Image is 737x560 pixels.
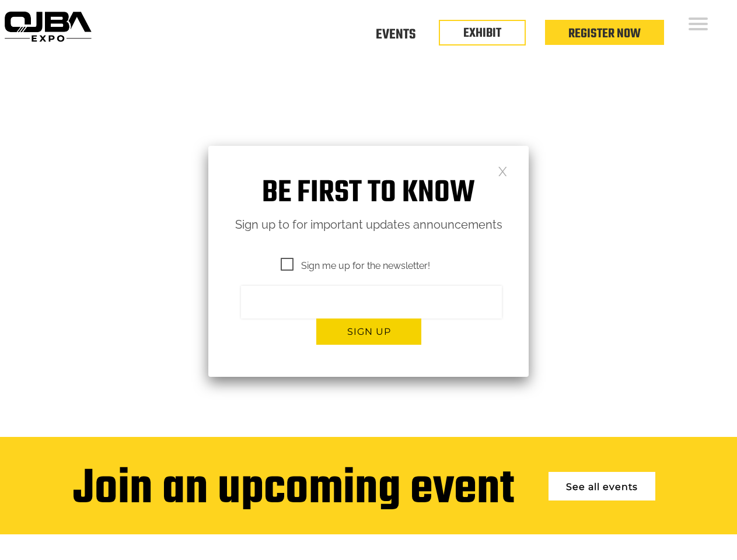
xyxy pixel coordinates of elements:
[316,318,421,345] button: Sign up
[568,24,641,44] a: Register Now
[208,175,529,212] h1: Be first to know
[73,463,514,517] div: Join an upcoming event
[208,215,529,235] p: Sign up to for important updates announcements
[549,472,655,501] a: See all events
[281,258,430,273] span: Sign me up for the newsletter!
[463,23,501,43] a: EXHIBIT
[498,166,508,176] a: Close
